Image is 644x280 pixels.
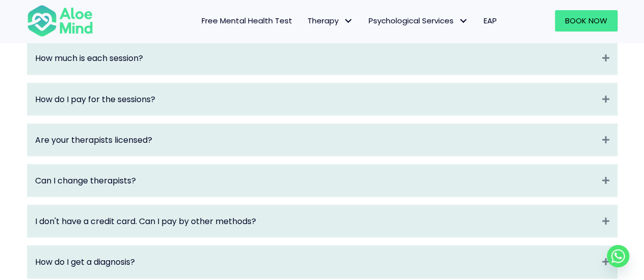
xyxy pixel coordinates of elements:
i: Expand [602,134,609,146]
a: Book Now [555,10,618,32]
a: Psychological ServicesPsychological Services: submenu [361,10,476,32]
a: How do I get a diagnosis? [35,256,597,268]
a: EAP [476,10,505,32]
i: Expand [602,94,609,105]
a: Are your therapists licensed? [35,134,597,146]
span: Psychological Services: submenu [456,14,471,28]
a: How do I pay for the sessions? [35,94,597,105]
i: Expand [602,215,609,227]
span: Free Mental Health Test [202,15,292,26]
span: Therapy [307,15,353,26]
a: I don't have a credit card. Can I pay by other methods? [35,215,597,227]
span: Therapy: submenu [341,14,356,28]
span: Book Now [565,15,607,26]
img: Aloe mind Logo [27,4,93,38]
span: EAP [484,15,497,26]
a: TherapyTherapy: submenu [300,10,361,32]
i: Expand [602,175,609,186]
a: Free Mental Health Test [194,10,300,32]
a: How much is each session? [35,52,597,64]
a: Whatsapp [607,245,629,267]
a: Can I change therapists? [35,175,597,186]
span: Psychological Services [369,15,468,26]
i: Expand [602,256,609,268]
nav: Menu [106,10,505,32]
i: Expand [602,52,609,64]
